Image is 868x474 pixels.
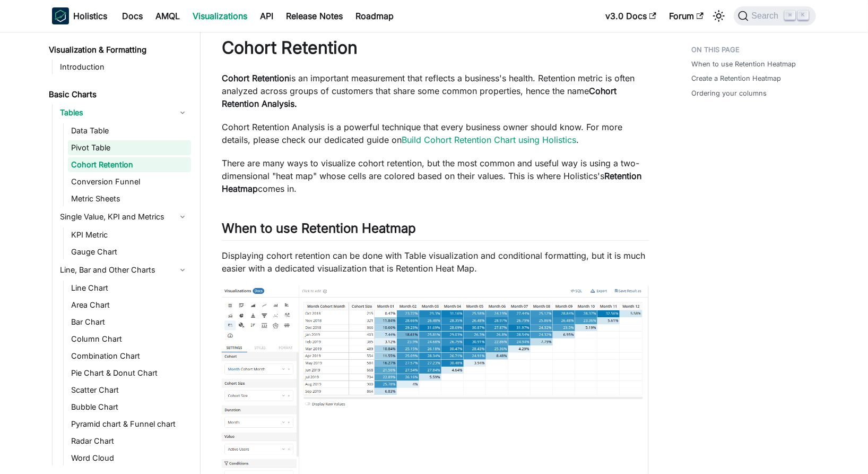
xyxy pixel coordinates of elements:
[663,7,710,24] a: Forum
[68,123,191,138] a: Data Table
[68,366,191,380] a: Pie Chart & Donut Chart
[68,417,191,431] a: Pyramid chart & Funnel chart
[68,332,191,346] a: Column Chart
[222,121,649,146] p: Cohort Retention Analysis is a powerful technique that every business owner should know. For more...
[222,249,649,275] p: Displaying cohort retention can be done with Table visualization and conditional formatting, but ...
[186,7,254,24] a: Visualizations
[46,87,191,102] a: Basic Charts
[52,7,69,24] img: Holistics
[41,32,201,474] nav: Docs sidebar
[68,157,191,172] a: Cohort Retention
[691,59,796,69] a: When to use Retention Heatmap
[68,191,191,206] a: Metric Sheets
[68,140,191,155] a: Pivot Table
[57,208,191,225] a: Single Value, KPI and Metrics
[402,134,576,145] a: Build Cohort Retention Chart using Holistics
[116,7,149,24] a: Docs
[798,11,809,20] kbd: K
[68,349,191,363] a: Combination Chart
[710,7,727,24] button: Switch between dark and light mode (currently light mode)
[46,43,191,57] a: Visualization & Formatting
[68,400,191,414] a: Bubble Chart
[254,7,280,24] a: API
[68,298,191,312] a: Area Chart
[691,88,767,98] a: Ordering your columns
[68,174,191,189] a: Conversion Funnel
[68,451,191,465] a: Word Cloud
[691,73,781,83] a: Create a Retention Heatmap
[785,11,795,20] kbd: ⌘
[222,72,649,110] p: is an important measurement that reflects a business's health. Retention metric is often analyzed...
[222,157,649,195] p: There are many ways to visualize cohort retention, but the most common and useful way is using a ...
[599,7,663,24] a: v3.0 Docs
[68,281,191,295] a: Line Chart
[68,315,191,329] a: Bar Chart
[68,434,191,448] a: Radar Chart
[68,227,191,242] a: KPI Metric
[749,11,785,21] span: Search
[280,7,349,24] a: Release Notes
[68,244,191,259] a: Gauge Chart
[734,6,816,26] button: Search (Command+K)
[68,383,191,397] a: Scatter Chart
[222,73,289,83] strong: Cohort Retention
[57,261,191,278] a: Line, Bar and Other Charts
[222,37,649,58] h1: Cohort Retention
[52,7,107,24] a: HolisticsHolistics
[149,7,186,24] a: AMQL
[57,60,191,74] a: Introduction
[349,7,400,24] a: Roadmap
[57,104,191,121] a: Tables
[73,10,107,22] b: Holistics
[222,221,649,241] h2: When to use Retention Heatmap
